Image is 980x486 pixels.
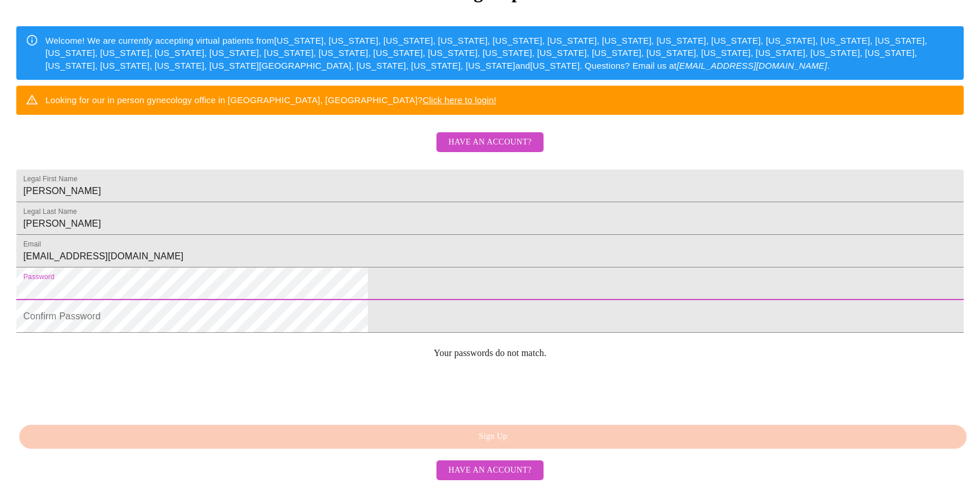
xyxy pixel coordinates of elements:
[434,464,546,474] a: Have an account?
[45,89,496,111] div: Looking for our in person gynecology office in [GEOGRAPHIC_DATA], [GEOGRAPHIC_DATA]?
[448,135,531,150] span: Have an account?
[436,132,543,153] button: Have an account?
[422,95,496,105] a: Click here to login!
[45,30,954,76] div: Welcome! We are currently accepting virtual patients from [US_STATE], [US_STATE], [US_STATE], [US...
[434,145,546,154] a: Have an account?
[677,61,828,71] em: [EMAIL_ADDRESS][DOMAIN_NAME]
[448,463,531,478] span: Have an account?
[16,348,964,358] p: Your passwords do not match.
[16,368,193,413] iframe: reCAPTCHA
[436,460,543,481] button: Have an account?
